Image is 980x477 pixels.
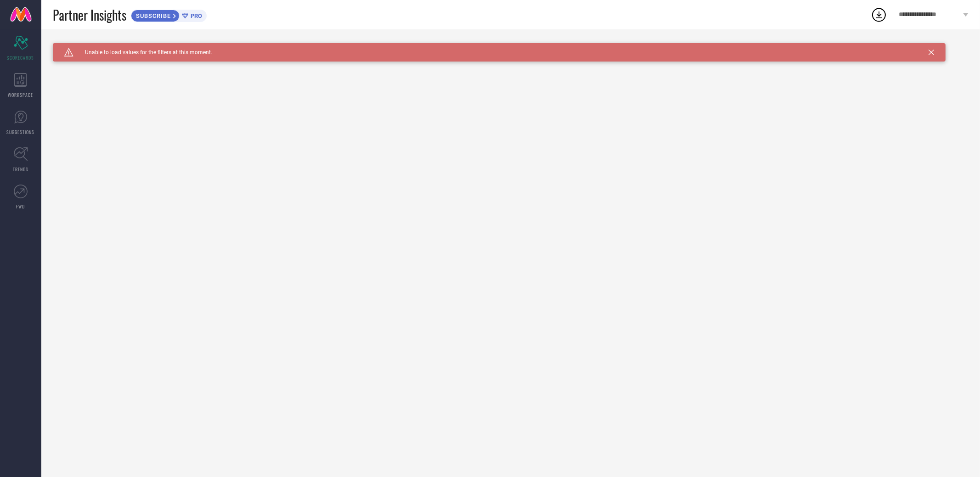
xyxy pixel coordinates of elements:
[188,12,202,19] span: PRO
[73,49,212,56] span: Unable to load values for the filters at this moment.
[131,7,207,22] a: SUBSCRIBEPRO
[7,129,35,135] span: SUGGESTIONS
[13,166,28,173] span: TRENDS
[8,91,34,98] span: WORKSPACE
[7,54,34,61] span: SCORECARDS
[53,6,126,24] span: Partner Insights
[131,12,173,19] span: SUBSCRIBE
[53,43,969,51] div: Unable to load filters at this moment. Please try later.
[871,6,887,23] div: Open download list
[17,203,25,210] span: FWD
